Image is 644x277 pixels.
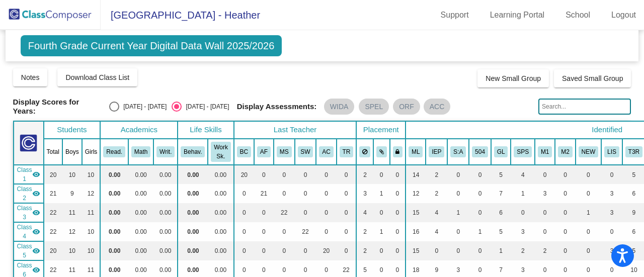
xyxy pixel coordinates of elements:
[211,142,230,162] button: Work Sk.
[558,146,572,157] button: M2
[254,165,274,184] td: 0
[316,222,336,241] td: 0
[274,139,295,165] th: Meghan Serman
[17,204,32,222] span: Class 3
[128,165,153,184] td: 0.00
[406,184,426,203] td: 12
[491,203,511,222] td: 6
[426,203,447,222] td: 4
[603,7,644,23] a: Logout
[153,222,178,241] td: 0.00
[576,203,602,222] td: 1
[14,241,44,260] td: Amy Cannon - Cannon
[324,99,355,115] mat-chip: WIDA
[555,222,575,241] td: 0
[13,68,48,86] button: Notes
[119,102,167,111] div: [DATE] - [DATE]
[511,203,535,222] td: 0
[182,102,229,111] div: [DATE] - [DATE]
[373,203,390,222] td: 0
[538,146,552,157] button: M1
[131,146,150,157] button: Math
[234,165,254,184] td: 20
[576,222,602,241] td: 0
[295,184,316,203] td: 0
[257,146,271,157] button: AF
[562,74,623,82] span: Saved Small Group
[100,165,128,184] td: 0.00
[538,99,631,115] input: Search...
[469,222,491,241] td: 1
[576,184,602,203] td: 0
[337,222,357,241] td: 0
[316,165,336,184] td: 0
[373,165,390,184] td: 0
[390,222,406,241] td: 0
[426,165,447,184] td: 2
[535,139,555,165] th: ML - Monitor Year 1
[491,222,511,241] td: 5
[234,203,254,222] td: 0
[82,222,101,241] td: 10
[373,241,390,260] td: 0
[601,165,622,184] td: 0
[579,146,599,157] button: NEW
[424,99,451,115] mat-chip: ACC
[337,184,357,203] td: 0
[535,165,555,184] td: 0
[576,165,602,184] td: 0
[604,146,619,157] button: LIS
[208,222,233,241] td: 0.00
[555,203,575,222] td: 0
[100,222,128,241] td: 0.00
[601,241,622,260] td: 3
[555,184,575,203] td: 0
[494,146,508,157] button: GL
[295,139,316,165] th: Samantha West
[295,222,316,241] td: 22
[62,165,82,184] td: 10
[156,146,175,157] button: Writ.
[254,139,274,165] th: Audrey Feltz
[208,165,233,184] td: 0.00
[82,165,101,184] td: 10
[511,139,535,165] th: SPST
[32,266,40,274] mat-icon: visibility
[153,165,178,184] td: 0.00
[555,241,575,260] td: 0
[555,165,575,184] td: 0
[447,241,469,260] td: 0
[356,121,406,139] th: Placement
[426,139,447,165] th: Individualized Education Plan
[153,184,178,203] td: 0.00
[356,241,373,260] td: 2
[535,184,555,203] td: 3
[234,184,254,203] td: 0
[433,7,477,23] a: Support
[128,222,153,241] td: 0.00
[100,241,128,260] td: 0.00
[601,139,622,165] th: Student has limited or interrupted schooling - former newcomer
[469,241,491,260] td: 0
[237,102,317,111] span: Display Assessments:
[14,222,44,241] td: Samantha West - West
[14,165,44,184] td: Bailey Cummings - Cummings
[356,165,373,184] td: 2
[178,222,208,241] td: 0.00
[469,203,491,222] td: 0
[406,139,426,165] th: Multilingual Learner
[316,139,336,165] th: Amy Cannon
[254,184,274,203] td: 21
[181,146,205,157] button: Behav.
[447,184,469,203] td: 0
[316,241,336,260] td: 20
[178,203,208,222] td: 0.00
[44,165,62,184] td: 20
[62,203,82,222] td: 11
[535,222,555,241] td: 0
[237,146,251,157] button: BC
[469,139,491,165] th: 504 Plan
[178,241,208,260] td: 0.00
[62,139,82,165] th: Boys
[82,203,101,222] td: 11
